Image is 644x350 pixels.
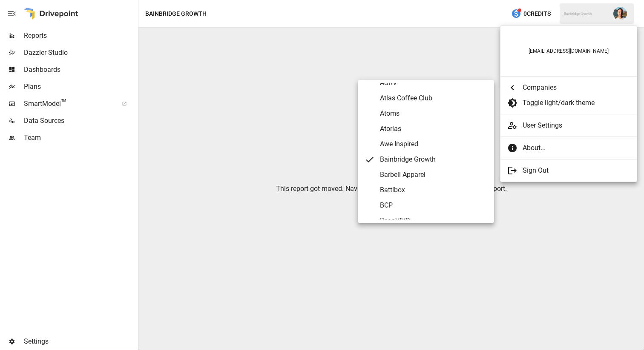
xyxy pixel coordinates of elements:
div: [EMAIL_ADDRESS][DOMAIN_NAME] [509,48,628,54]
span: Awe Inspired [380,139,487,149]
span: User Settings [523,120,630,131]
span: Sign Out [523,165,630,176]
span: Companies [523,83,630,93]
span: BeanVIVO [380,216,487,226]
span: BCP [380,200,487,211]
span: Bainbridge Growth [380,154,487,165]
span: About... [523,143,630,153]
span: Toggle light/dark theme [523,98,630,108]
span: Barbell Apparel [380,170,487,180]
span: Atoms [380,108,487,119]
span: Atorias [380,124,487,134]
span: Atlas Coffee Club [380,93,487,103]
span: Battlbox [380,185,487,195]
